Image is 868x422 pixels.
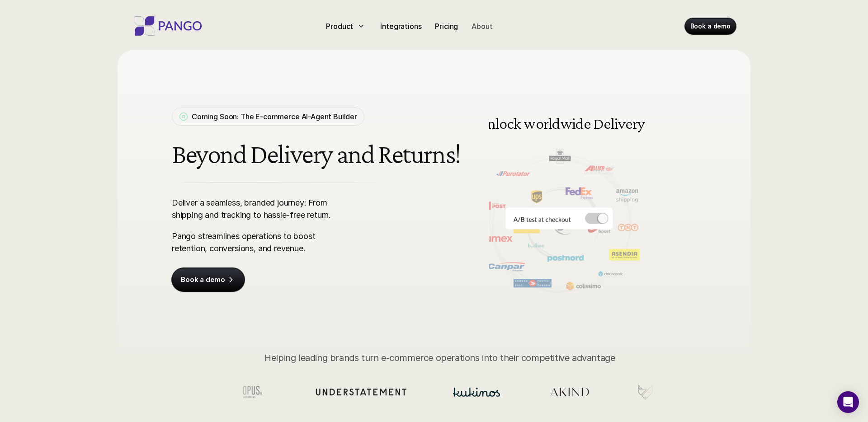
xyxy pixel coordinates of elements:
[192,111,357,122] p: Coming Soon: The E-commerce AI-Agent Builder
[687,115,859,131] h3: Track it
[326,21,353,32] p: Product
[172,139,464,169] h1: Beyond Delivery and Returns!
[498,193,512,206] img: Back Arrow
[172,197,347,221] p: Deliver a seamless, branded journey: From shipping and tracking to hassle-free return.
[380,21,421,32] p: Integrations
[172,268,245,291] a: Book a demo
[690,22,731,31] p: Book a demo
[685,18,736,34] a: Book a demo
[837,391,859,413] div: Open Intercom Messenger
[498,193,512,206] button: Previous
[431,19,462,33] a: Pricing
[468,19,496,33] a: About
[455,95,662,304] img: Delivery and shipping management software doing A/B testing at the checkout for different carrier...
[674,193,687,206] img: Next Arrow
[377,19,425,33] a: Integrations
[472,21,492,32] p: About
[435,21,458,32] p: Pricing
[475,115,647,131] h3: Unlock worldwide Delivery
[172,230,347,254] p: Pango streamlines operations to boost retention, conversions, and revenue.
[181,275,225,284] p: Book a demo
[674,193,687,206] button: Next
